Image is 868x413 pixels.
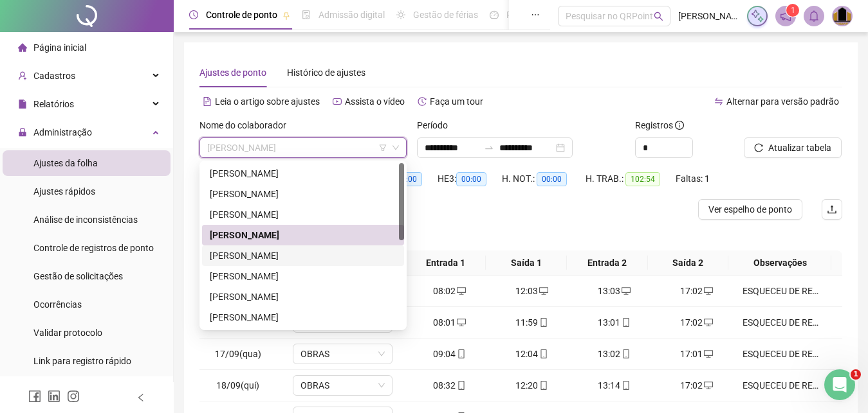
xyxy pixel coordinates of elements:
[827,204,837,215] span: upload
[48,390,60,403] span: linkedin
[648,250,729,276] th: Saída 2
[136,393,145,402] span: left
[654,12,663,21] span: search
[33,299,82,310] span: Ocorrências
[210,207,396,222] div: [PERSON_NAME]
[418,97,427,106] span: history
[215,96,320,107] span: Leia o artigo sobre ajustes
[18,128,27,137] span: lock
[567,250,648,276] th: Entrada 2
[490,10,499,19] span: dashboard
[676,173,710,184] span: Faltas: 1
[417,118,456,132] label: Período
[202,184,404,204] div: ALEXSANDER BRESSANI
[333,97,342,106] span: youtube
[379,144,387,152] span: filter
[620,381,631,390] span: mobile
[67,390,80,403] span: instagram
[484,143,494,153] span: swap-right
[703,381,713,390] span: desktop
[202,225,404,245] div: AURELINO TAVARES NETO DA SILVA
[210,166,396,180] div: [PERSON_NAME]
[18,100,27,109] span: file
[33,158,98,168] span: Ajustes da folha
[824,369,855,400] iframe: Intercom live chat
[392,172,422,186] span: 00:00
[578,347,651,361] div: 13:02
[282,12,290,19] span: pushpin
[714,97,723,106] span: swap
[414,315,486,330] div: 08:01
[698,199,802,220] button: Ver espelho de ponto
[33,271,123,281] span: Gestão de solicitações
[456,318,466,327] span: desktop
[502,171,586,186] div: H. NOT.:
[33,328,102,338] span: Validar protocolo
[210,290,396,304] div: [PERSON_NAME]
[578,315,651,330] div: 13:01
[661,284,733,298] div: 17:02
[210,249,396,263] div: [PERSON_NAME]
[506,10,557,20] span: Painel do DP
[743,347,818,361] div: ESQUECEU DE REGISTRAR
[33,127,92,137] span: Administração
[726,96,839,107] span: Alternar para versão padrão
[456,172,486,186] span: 00:00
[808,10,820,22] span: bell
[199,118,295,132] label: Nome do colaborador
[754,143,763,152] span: reload
[430,96,483,107] span: Faça um tour
[578,378,651,392] div: 13:14
[33,99,74,109] span: Relatórios
[405,250,486,276] th: Entrada 1
[496,347,568,361] div: 12:04
[734,256,826,270] span: Observações
[703,318,713,327] span: desktop
[496,284,568,298] div: 12:03
[202,245,404,266] div: BERTO BARBOSA DA SILVA
[484,143,494,153] span: to
[750,9,764,23] img: sparkle-icon.fc2bf0ac1784a2077858766a79e2daf3.svg
[456,349,466,358] span: mobile
[620,318,631,327] span: mobile
[206,10,277,20] span: Controle de ponto
[635,118,684,132] span: Registros
[199,66,266,80] div: Ajustes de ponto
[791,6,795,15] span: 1
[496,315,568,330] div: 11:59
[625,172,660,186] span: 102:54
[538,381,548,390] span: mobile
[319,10,385,20] span: Admissão digital
[202,163,404,184] div: ADMILSON ALMEIDA DA SILVA
[414,378,486,392] div: 08:32
[743,378,818,392] div: ESQUECEU DE REGISTRAR
[675,121,684,130] span: info-circle
[661,378,733,392] div: 17:02
[210,228,396,242] div: [PERSON_NAME]
[33,186,95,197] span: Ajustes rápidos
[438,171,502,186] div: HE 3:
[33,243,154,253] span: Controle de registros de ponto
[708,202,792,216] span: Ver espelho de ponto
[378,382,385,389] span: down
[456,381,466,390] span: mobile
[302,10,311,19] span: file-done
[833,6,852,26] img: 22840
[33,356,131,366] span: Link para registro rápido
[743,284,818,298] div: ESQUECEU DE REGISTRAR
[300,376,385,395] span: OBRAS
[210,187,396,201] div: [PERSON_NAME]
[33,215,138,225] span: Análise de inconsistências
[216,380,259,391] span: 18/09(qui)
[345,96,405,107] span: Assista o vídeo
[661,315,733,330] div: 17:02
[202,286,404,307] div: FRANCISCO SOUSA BARROS
[215,349,261,359] span: 17/09(qua)
[203,97,212,106] span: file-text
[202,204,404,225] div: ANTONIO PEREIRA DA SILVA FILHO
[202,266,404,286] div: FELIPE SOUZA DA SILVA
[210,269,396,283] div: [PERSON_NAME]
[743,315,818,330] div: ESQUECEU DE REGISTRAR
[586,171,676,186] div: H. TRAB.:
[744,137,842,158] button: Atualizar tabela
